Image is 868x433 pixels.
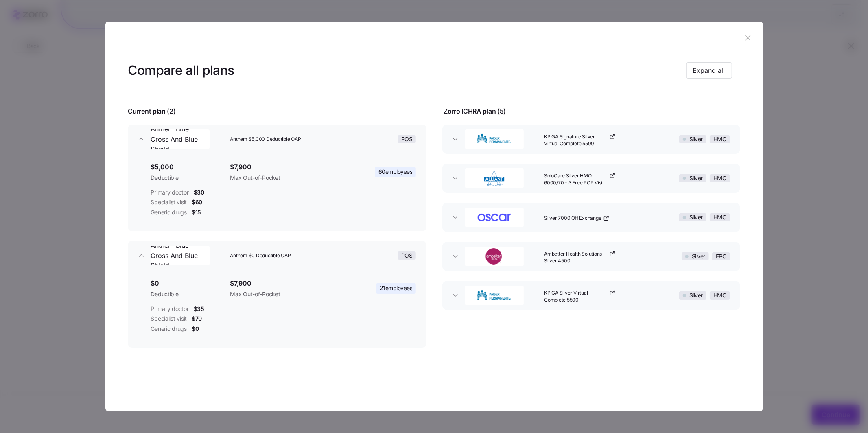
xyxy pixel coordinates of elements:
span: Deductible [151,174,224,182]
span: $7,900 [230,162,337,172]
span: $5,000 [151,162,224,172]
span: 60 employees [378,168,413,176]
div: Anthem Blue Cross And Blue ShieldAnthem $0 Deductible OAPPOS [128,270,426,348]
a: Silver 7000 Off Exchange [544,215,609,222]
span: KP GA Silver Virtual Complete 5500 [544,290,608,304]
span: $7,900 [230,278,337,289]
button: Anthem Blue Cross And Blue ShieldAnthem $5,000 Deductible OAPPOS [128,125,426,154]
span: SoloCare Silver HMO 6000/70 - 3 Free PCP Visits 110029-00 [544,173,608,186]
button: AmbetterAmbetter Health Solutions Silver 4500SilverEPO [442,242,740,271]
button: Kaiser PermanenteKP GA Signature Silver Virtual Complete 5500SilverHMO [442,125,740,154]
span: $30 [194,188,204,197]
span: Max Out-of-Pocket [230,290,337,298]
span: $70 [192,315,202,323]
a: KP GA Silver Virtual Complete 5500 [544,290,616,304]
span: $0 [192,325,199,333]
span: Silver 7000 Off Exchange [544,215,601,222]
span: HMO [713,175,727,182]
span: Anthem Blue Cross And Blue Shield [151,124,210,154]
span: Ambetter Health Solutions Silver 4500 [544,251,608,265]
button: OscarSilver 7000 Off ExchangeSilverHMO [442,203,740,232]
span: Expand all [693,66,725,75]
img: Kaiser Permanente [466,131,523,147]
button: Anthem Blue Cross And Blue ShieldAnthem $0 Deductible OAPPOS [128,241,426,270]
span: Anthem $0 Deductible OAP [230,252,328,259]
span: POS [401,136,413,143]
span: Silver [689,175,703,182]
span: 21 employees [380,284,413,292]
span: Anthem $5,000 Deductible OAP [230,136,328,143]
span: Silver [689,292,703,299]
span: HMO [713,214,727,221]
button: Kaiser PermanenteKP GA Silver Virtual Complete 5500SilverHMO [442,281,740,310]
span: Current plan ( 2 ) [128,106,176,116]
span: Silver [689,214,703,221]
span: POS [401,252,413,259]
img: Alliant Health Plans [466,170,523,186]
span: Primary doctor [151,188,189,197]
a: Ambetter Health Solutions Silver 4500 [544,251,616,265]
span: Silver [692,253,705,260]
span: Generic drugs [151,208,187,216]
img: Kaiser Permanente [466,287,523,304]
img: Ambetter [466,248,523,265]
span: Max Out-of-Pocket [230,174,337,182]
span: Primary doctor [151,305,189,313]
span: Deductible [151,290,224,298]
span: Generic drugs [151,325,187,333]
img: Oscar [466,209,523,225]
span: $15 [192,208,201,216]
span: $35 [194,305,204,313]
button: Expand all [686,62,732,79]
a: KP GA Signature Silver Virtual Complete 5500 [544,133,616,147]
h3: Compare all plans [128,61,234,80]
div: Anthem Blue Cross And Blue ShieldAnthem $5,000 Deductible OAPPOS [128,154,426,231]
a: SoloCare Silver HMO 6000/70 - 3 Free PCP Visits 110029-00 [544,173,616,186]
span: EPO [716,253,727,260]
span: KP GA Signature Silver Virtual Complete 5500 [544,133,608,147]
span: Silver [689,136,703,143]
span: $60 [192,198,202,206]
span: HMO [713,136,727,143]
span: HMO [713,292,727,299]
span: $0 [151,278,224,289]
button: Alliant Health PlansSoloCare Silver HMO 6000/70 - 3 Free PCP Visits 110029-00SilverHMO [442,164,740,193]
span: Specialist visit [151,198,187,206]
span: Zorro ICHRA plan ( 5 ) [444,106,506,116]
span: Specialist visit [151,315,187,323]
span: Anthem Blue Cross And Blue Shield [151,241,210,271]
